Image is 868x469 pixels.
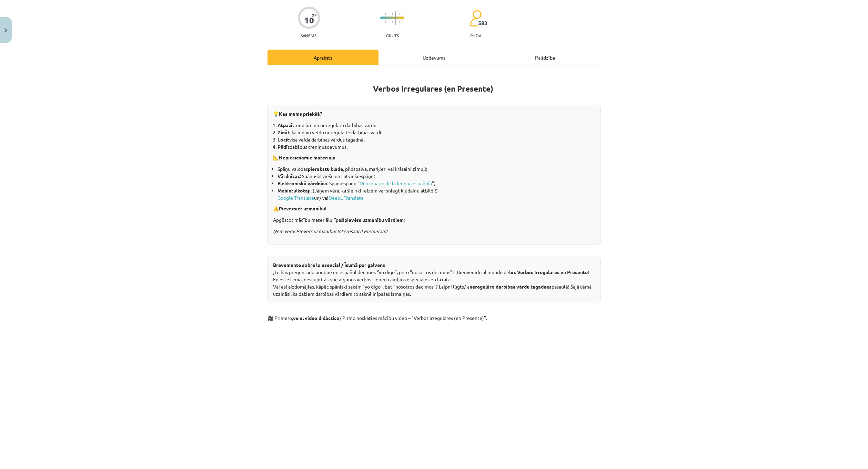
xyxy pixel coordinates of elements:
[382,21,382,23] img: icon-short-line-57e1e144782c952c97e751825c79c345078a6d821885a25fce030b3d8c18986b.svg
[402,21,403,23] img: icon-short-line-57e1e144782c952c97e751825c79c345078a6d821885a25fce030b3d8c18986b.svg
[277,144,290,150] b: Pildīt
[308,166,343,172] b: pierakstu klade
[509,269,588,275] strong: los Verbos Irregulares en Presente
[277,173,595,180] li: : Spāņu-latviešu un Latviešu-spāņu;
[277,180,595,187] li: : Spāņu-spāņu “ ”;
[360,180,432,186] a: Diccionario de la lengua española
[399,13,400,15] img: icon-short-line-57e1e144782c952c97e751825c79c345078a6d821885a25fce030b3d8c18986b.svg
[277,187,311,194] b: Mašīntulkotāji
[478,20,487,26] span: 583
[277,129,290,135] b: Zināt
[399,21,400,23] img: icon-short-line-57e1e144782c952c97e751825c79c345078a6d821885a25fce030b3d8c18986b.svg
[489,50,600,65] div: Palīdzība
[392,13,393,15] img: icon-short-line-57e1e144782c952c97e751825c79c345078a6d821885a25fce030b3d8c18986b.svg
[277,122,595,129] li: regulāru un neregulāru darbības vārdu.
[402,13,403,15] img: icon-short-line-57e1e144782c952c97e751825c79c345078a6d821885a25fce030b3d8c18986b.svg
[273,110,595,117] p: 💡
[277,143,595,150] li: dažādus treniņuzdevumus.
[268,314,600,322] p: 🎥 Primero, / Pirmo noskaties mācību video – “Verbos Irregulares (en Presente)”.
[277,136,595,143] li: visa veida darbības vārdus tagadnē.
[470,10,482,27] img: students-c634bb4e5e11cddfef0936a35e636f08e4e9abd3cc4e673bd6f9a4125e45ecb1.svg
[373,84,493,94] b: Verbos Irregulares (en Presente)
[273,262,386,268] strong: Brevemente sobre lo esencial / Īsumā par galveno
[277,136,289,143] b: Locīt
[344,217,404,223] b: pievērs uzmanību vārdiem
[273,216,595,223] p: Apgūstot mācību materiālu, īpaši :
[470,283,552,290] strong: neregulāro darbības vārdu tagadnes
[268,50,379,65] div: Apraksts
[470,33,481,38] p: pilda
[395,11,396,25] img: icon-long-line-d9ea69661e0d244f92f715978eff75569469978d946b2353a9bb055b3ed8787d.svg
[312,13,316,17] span: XP
[268,256,600,303] div: ¿Te has preguntado por qué en español decimos “yo digo”, pero “nosotros decimos"? ¡Bienvenido al ...
[279,154,335,160] strong: Nepieciešamie materiāli:
[392,21,393,23] img: icon-short-line-57e1e144782c952c97e751825c79c345078a6d821885a25fce030b3d8c18986b.svg
[304,15,314,25] div: 10
[277,122,294,128] b: Atpazīt
[385,13,386,15] img: icon-short-line-57e1e144782c952c97e751825c79c345078a6d821885a25fce030b3d8c18986b.svg
[385,21,386,23] img: icon-short-line-57e1e144782c952c97e751825c79c345078a6d821885a25fce030b3d8c18986b.svg
[279,205,326,211] strong: Pievērsiet uzmanību!
[277,173,300,179] b: Vārdnīcas
[277,180,327,186] b: Elektroniskā vārdnīca
[329,195,364,201] a: DeepL Translate
[277,165,595,173] li: Spāņu valodas , pildspalva, marķieri vai krāsaini zīmuļi;
[388,13,389,15] img: icon-short-line-57e1e144782c952c97e751825c79c345078a6d821885a25fce030b3d8c18986b.svg
[298,33,320,38] p: Saņemsi
[300,315,340,321] b: el video didáctico
[379,50,489,65] div: Uzdevums
[277,195,314,201] a: Google Translate
[388,21,389,23] img: icon-short-line-57e1e144782c952c97e751825c79c345078a6d821885a25fce030b3d8c18986b.svg
[273,205,595,212] p: ⚠️
[277,187,595,201] li: : (Jāņem vērā, ka šie rīki reizēm var sniegt kļūdainu atbildi!) un/ vai
[277,129,595,136] li: , ka ir divu veidu neregulārie darbības vārdi.
[279,111,322,117] strong: Kas mums priekšā?
[293,315,299,321] b: ve
[273,228,387,234] i: Ņem vērā! Pievērs uzmanību! Interesanti! Piemēram!
[382,13,382,15] img: icon-short-line-57e1e144782c952c97e751825c79c345078a6d821885a25fce030b3d8c18986b.svg
[273,154,595,161] p: 📐
[386,33,399,38] p: Grūts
